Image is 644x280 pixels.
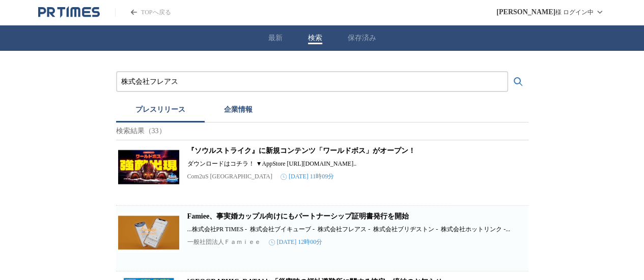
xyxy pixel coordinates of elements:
[205,100,272,122] button: 企業情報
[187,238,261,246] p: 一般社団法人Ｆａｍｉｅｅ
[187,160,526,168] p: ダウンロードはコチラ！ ▼AppStore [URL][DOMAIN_NAME]..
[348,34,376,43] button: 保存済み
[269,238,323,246] time: [DATE] 12時00分
[268,34,283,43] button: 最新
[187,225,526,234] p: ...株式会社PR TIMES - 株式会社ブイキューブ - 株式会社フレアス - 株式会社ブリヂストン - 株式会社ホットリンク -...
[118,212,179,253] img: Famiee、事実婚カップル向けにもパートナーシップ証明書発行を開始
[308,34,322,43] button: 検索
[116,100,205,122] button: プレスリリース
[38,6,100,18] a: PR TIMESのトップページはこちら
[281,172,334,181] time: [DATE] 11時09分
[496,8,555,16] span: [PERSON_NAME]
[116,122,528,140] p: 検索結果（33）
[121,76,503,87] input: プレスリリースおよび企業を検索する
[187,212,409,220] a: Famiee、事実婚カップル向けにもパートナーシップ証明書発行を開始
[187,147,415,154] a: 『ソウルストライク』に新規コンテンツ「ワールドボス」がオープン！
[115,8,171,17] a: PR TIMESのトップページはこちら
[508,72,528,92] button: 検索する
[118,146,179,187] img: 『ソウルストライク』に新規コンテンツ「ワールドボス」がオープン！
[187,173,272,180] p: Com2uS [GEOGRAPHIC_DATA]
